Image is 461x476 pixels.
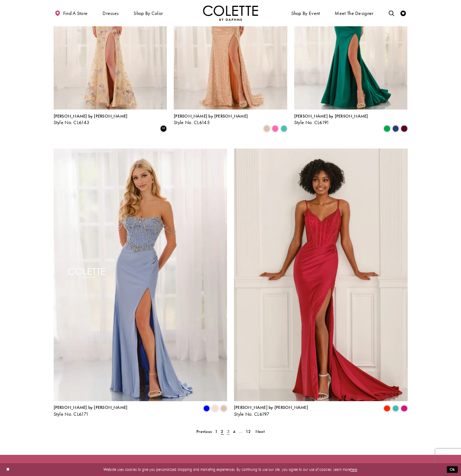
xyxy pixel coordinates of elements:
[3,465,12,475] button: Close Dialog
[290,5,321,21] span: Shop By Event
[401,405,407,412] i: Fuchsia
[334,5,375,21] a: Meet the designer
[294,119,330,126] span: Style No. CL6191
[244,427,253,435] a: 12
[291,11,320,16] span: Shop By Event
[246,429,251,434] span: 12
[160,125,167,132] i: Floral/Multi
[54,113,128,119] span: [PERSON_NAME] by [PERSON_NAME]
[203,5,258,21] a: Visit Home Page
[214,427,219,435] a: 1
[54,5,89,21] a: Find a store
[384,405,390,412] i: Scarlet
[220,405,227,412] i: Champagne
[234,149,408,401] a: Visit Colette by Daphne Style No. CL6197 Page
[221,429,223,434] span: 2
[54,149,227,401] a: Visit Colette by Daphne Style No. CL6171 Page
[219,427,225,435] span: Current page
[254,427,266,435] a: Next Page
[264,125,270,132] i: Champagne
[174,113,248,119] span: [PERSON_NAME] by [PERSON_NAME]
[196,429,212,434] span: Previous
[227,429,230,434] span: 3
[392,405,399,412] i: Turquoise
[447,466,458,473] button: Submit Dialog
[294,113,368,119] span: [PERSON_NAME] by [PERSON_NAME]
[392,125,399,132] i: Navy Blue
[399,5,408,21] a: Check Wishlist
[101,5,120,21] span: Dresses
[174,114,248,126] div: Colette by Daphne Style No. CL6145
[40,466,421,473] p: Website uses cookies to give you personalized shopping and marketing experiences. By continuing t...
[54,405,128,417] div: Colette by Daphne Style No. CL6171
[335,11,373,16] span: Meet the designer
[195,427,214,435] a: Prev Page
[294,114,368,126] div: Colette by Daphne Style No. CL6191
[174,119,210,126] span: Style No. CL6145
[212,405,218,412] i: Blush
[54,411,89,417] span: Style No. CL6171
[203,5,258,21] img: Colette by Daphne
[231,427,237,435] a: 4
[237,427,244,435] a: ...
[132,5,164,21] span: Shop by color
[234,411,270,417] span: Style No. CL6197
[281,125,287,132] i: Aqua
[225,427,231,435] a: 3
[215,429,218,434] span: 1
[234,404,308,410] span: [PERSON_NAME] by [PERSON_NAME]
[350,467,357,472] a: here
[234,405,308,417] div: Colette by Daphne Style No. CL6197
[134,11,163,16] span: Shop by color
[233,429,235,434] span: 4
[387,5,396,21] a: Toggle search
[203,405,210,412] i: Blue
[103,11,119,16] span: Dresses
[54,404,128,410] span: [PERSON_NAME] by [PERSON_NAME]
[54,114,128,126] div: Colette by Daphne Style No. CL6143
[63,11,88,16] span: Find a store
[54,119,90,126] span: Style No. CL6143
[239,429,242,434] span: ...
[256,429,265,434] span: Next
